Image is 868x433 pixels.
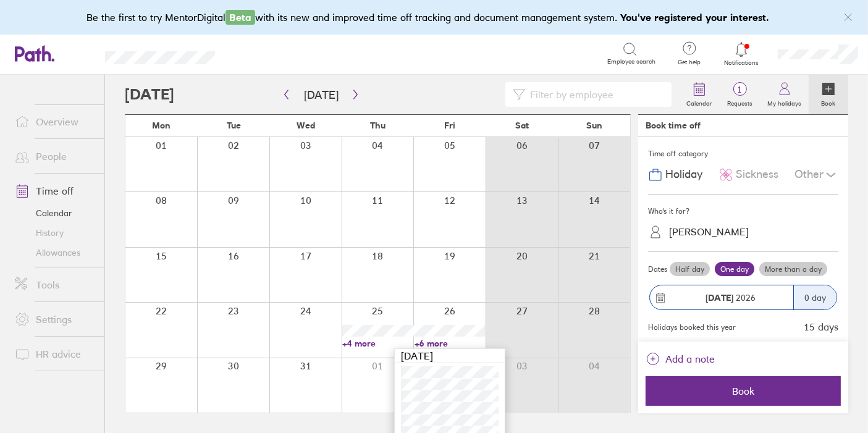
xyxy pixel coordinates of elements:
[586,120,602,130] span: Sun
[620,11,769,23] b: You've registered your interest.
[679,75,720,114] a: Calendar
[715,262,754,277] label: One day
[227,120,241,130] span: Tue
[670,262,710,277] label: Half day
[5,179,104,203] a: Time off
[248,48,280,59] div: Search
[760,75,809,114] a: My holidays
[152,120,171,130] span: Mon
[804,321,838,332] div: 15 days
[294,85,348,105] button: [DATE]
[5,223,104,243] a: History
[5,307,104,332] a: Settings
[648,145,838,163] div: Time off category
[665,168,702,181] span: Holiday
[793,285,836,309] div: 0 day
[415,338,486,349] a: +6 more
[648,202,838,221] div: Who's it for?
[444,120,455,130] span: Fri
[648,265,667,274] span: Dates
[722,59,762,67] span: Notifications
[648,323,736,332] div: Holidays booked this year
[5,342,104,366] a: HR advice
[706,292,734,303] strong: [DATE]
[342,338,413,349] a: +4 more
[225,10,255,25] span: Beta
[760,96,809,107] label: My holidays
[759,262,827,277] label: More than a day
[669,59,709,66] span: Get help
[86,10,782,25] div: Be the first to try MentorDigital with its new and improved time off tracking and document manage...
[5,243,104,263] a: Allowances
[646,120,701,130] div: Book time off
[5,272,104,297] a: Tools
[706,293,756,303] span: 2026
[720,75,760,114] a: 1Requests
[395,349,505,363] div: [DATE]
[646,349,715,369] button: Add a note
[654,385,832,397] span: Book
[679,96,720,107] label: Calendar
[525,83,664,106] input: Filter by employee
[722,41,762,67] a: Notifications
[720,96,760,107] label: Requests
[515,120,529,130] span: Sat
[669,226,749,238] div: [PERSON_NAME]
[736,168,778,181] span: Sickness
[5,203,104,223] a: Calendar
[5,144,104,169] a: People
[646,376,841,406] button: Book
[297,120,315,130] span: Wed
[665,349,715,369] span: Add a note
[370,120,386,130] span: Thu
[648,279,838,316] button: [DATE] 20260 day
[794,163,838,187] div: Other
[809,75,848,114] a: Book
[607,58,655,65] span: Employee search
[814,96,843,107] label: Book
[5,109,104,134] a: Overview
[720,85,760,95] span: 1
